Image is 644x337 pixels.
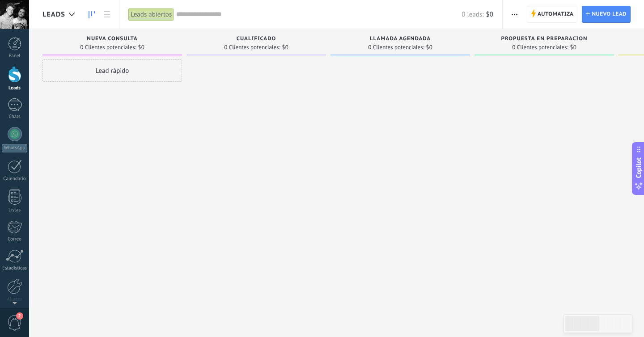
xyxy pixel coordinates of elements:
span: Nueva consulta [87,36,137,42]
div: Panel [2,53,28,59]
div: Leads [2,85,28,91]
div: WhatsApp [2,144,27,152]
button: Más [508,6,521,23]
span: Propuesta en preparación [501,36,588,42]
span: Copilot [634,158,643,178]
span: $0 [570,45,576,50]
span: 0 Clientes potenciales: [80,45,136,50]
span: Cualificado [237,36,276,42]
div: Lead rápido [42,59,182,82]
span: Leads [42,10,65,19]
div: Propuesta en preparación [479,36,610,43]
span: 0 leads: [462,10,483,19]
a: Lista [99,6,114,23]
a: Automatiza [527,6,578,23]
div: Listas [2,207,28,213]
span: Llamada agendada [370,36,431,42]
div: Nueva consulta [47,36,178,43]
span: 0 Clientes potenciales: [368,45,424,50]
div: Calendario [2,176,28,182]
a: Nuevo lead [582,6,631,23]
span: Nuevo lead [592,6,627,22]
div: Leads abiertos [128,8,174,21]
div: Cualificado [191,36,322,43]
span: 0 Clientes potenciales: [224,45,280,50]
span: $0 [282,45,288,50]
span: Automatiza [538,6,574,22]
span: $0 [486,10,493,19]
span: $0 [138,45,144,50]
div: Estadísticas [2,265,28,271]
div: Llamada agendada [335,36,466,43]
a: Leads [84,6,99,23]
div: Chats [2,114,28,120]
div: Correo [2,236,28,242]
span: 0 Clientes potenciales: [512,45,568,50]
span: 2 [16,312,23,320]
span: $0 [426,45,432,50]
